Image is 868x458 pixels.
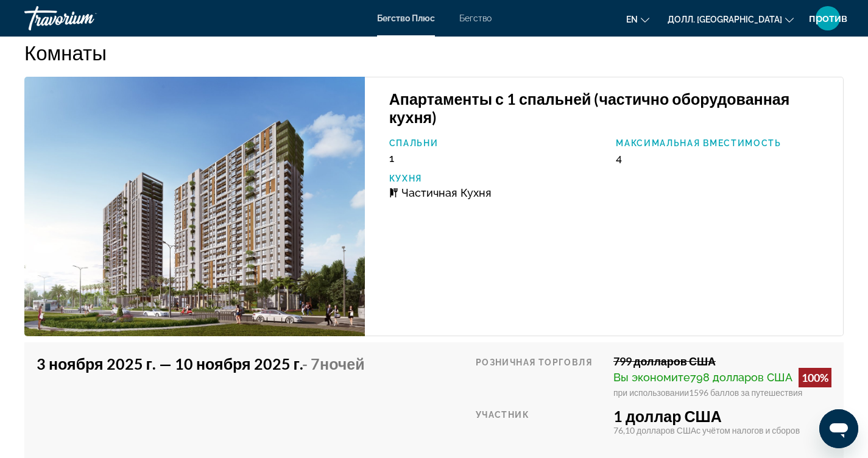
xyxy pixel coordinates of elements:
[459,13,492,23] a: Бегство
[690,371,792,384] ya-tr-span: 798 долларов США
[696,425,800,435] ya-tr-span: с учётом налогов и сборов
[389,90,789,126] ya-tr-span: Апартаменты с 1 спальней (частично оборудованная кухня)
[389,174,422,183] ya-tr-span: Кухня
[389,138,439,148] ya-tr-span: Спальни
[626,15,638,24] ya-tr-span: en
[613,371,690,384] ya-tr-span: Вы экономите
[613,387,689,398] ya-tr-span: при использовании
[626,10,649,28] button: Изменить язык
[24,77,365,336] img: DH09E01X.jpg
[24,40,107,65] ya-tr-span: Комнаты
[616,138,781,148] ya-tr-span: Максимальная Вместимость
[819,409,858,448] iframe: Кнопка запуска окна обмена сообщениями
[809,12,847,24] ya-tr-span: против
[377,13,435,23] a: Бегство Плюс
[37,354,302,373] ya-tr-span: 3 ноября 2025 г. — 10 ноября 2025 г.
[689,387,802,398] ya-tr-span: 1596 баллов за путешествия
[476,358,592,367] ya-tr-span: Розничная торговля
[320,354,365,373] ya-tr-span: Ночей
[668,15,782,24] ya-tr-span: Долл. [GEOGRAPHIC_DATA]
[302,354,320,373] ya-tr-span: - 7
[668,10,794,28] button: Изменить валюту
[799,368,831,387] div: 100%
[24,2,146,34] a: Травориум
[613,354,716,368] ya-tr-span: 799 долларов США
[616,152,622,164] span: 4
[389,152,394,164] span: 1
[476,410,529,420] ya-tr-span: Участник
[401,186,492,199] ya-tr-span: Частичная Кухня
[613,407,722,425] ya-tr-span: 1 доллар США
[812,5,844,31] button: Пользовательское меню
[613,425,696,435] ya-tr-span: 76,10 долларов США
